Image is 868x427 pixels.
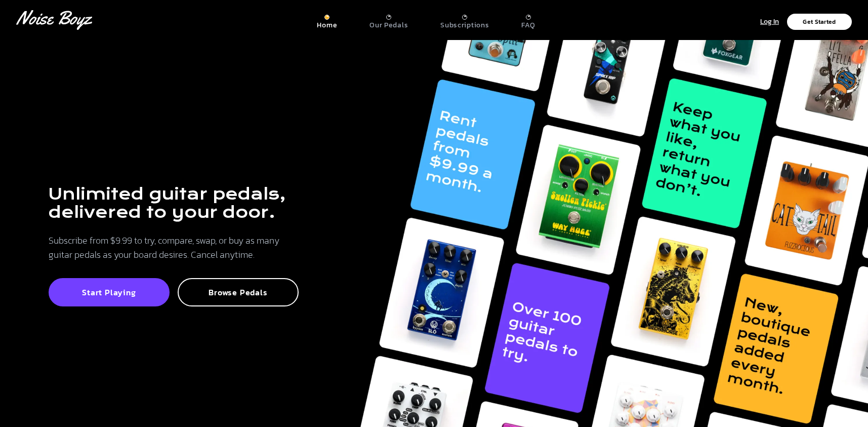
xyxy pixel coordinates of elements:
[760,16,779,28] p: Log In
[440,11,489,30] a: Subscriptions
[49,234,299,262] p: Subscribe from $9.99 to try, compare, swap, or buy as many guitar pedals as your board desires. C...
[521,11,535,30] a: FAQ
[440,21,489,30] p: Subscriptions
[49,185,299,221] h1: Unlimited guitar pedals, delivered to your door.
[369,21,408,30] p: Our Pedals
[60,287,158,297] p: Start Playing
[317,11,337,30] a: Home
[803,19,836,25] p: Get Started
[369,11,408,30] a: Our Pedals
[317,21,337,30] p: Home
[521,21,535,30] p: FAQ
[189,287,287,297] p: Browse Pedals
[787,14,852,30] button: Get Started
